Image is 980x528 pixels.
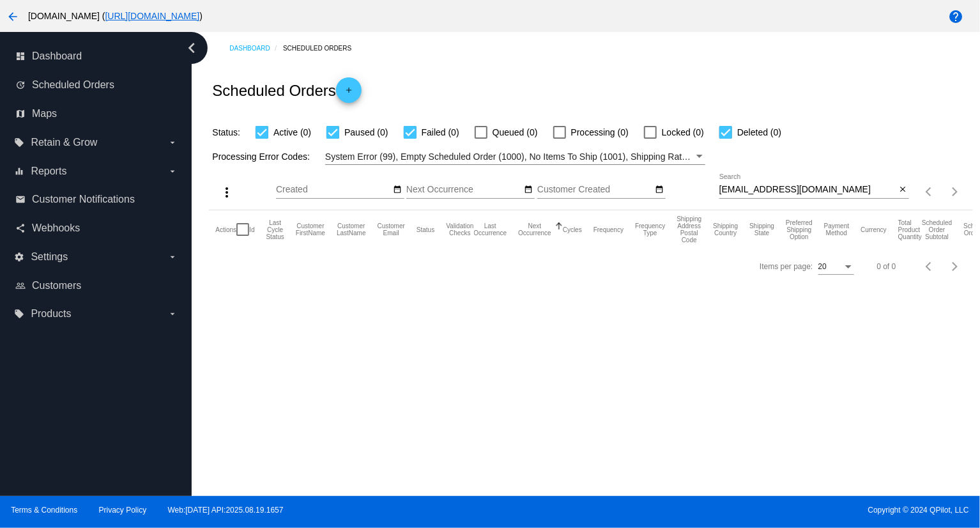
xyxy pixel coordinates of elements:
[11,506,77,515] a: Terms & Conditions
[15,104,178,124] a: map Maps
[32,280,81,291] span: Customers
[15,46,178,66] a: dashboard Dashboard
[14,166,24,176] i: equalizer
[493,125,538,140] span: Queued (0)
[5,9,20,24] mat-icon: arrow_back
[524,185,533,195] mat-icon: date_range
[818,263,854,272] mat-select: Items per page:
[215,210,236,249] mat-header-cell: Actions
[276,185,391,195] input: Created
[15,80,26,90] i: update
[219,185,234,200] mat-icon: more_vert
[229,38,283,58] a: Dashboard
[713,222,738,237] button: Change sorting for ShippingCountry
[786,219,813,240] button: Change sorting for PreferredShippingOption
[167,309,178,319] i: arrow_drop_down
[917,179,942,205] button: Previous page
[296,222,325,237] button: Change sorting for CustomerFirstName
[677,215,701,244] button: Change sorting for ShippingPostcode
[406,185,521,195] input: Next Occurrence
[393,185,402,195] mat-icon: date_range
[635,222,665,237] button: Change sorting for FrequencyType
[31,308,71,320] span: Products
[31,137,97,148] span: Retain & Grow
[325,149,705,165] mat-select: Filter by Processing Error Codes
[417,226,434,233] button: Change sorting for Status
[341,86,356,101] mat-icon: add
[32,194,135,205] span: Customer Notifications
[877,262,896,271] div: 0 of 0
[15,281,26,291] i: people_outline
[15,75,178,95] a: update Scheduled Orders
[249,226,254,233] button: Change sorting for Id
[378,222,405,237] button: Change sorting for CustomerEmail
[212,151,310,162] span: Processing Error Codes:
[719,185,896,195] input: Search
[942,254,968,279] button: Next page
[15,218,178,238] a: share Webhooks
[861,226,887,233] button: Change sorting for CurrencyIso
[518,222,551,237] button: Change sorting for NextOccurrenceUtc
[167,252,178,262] i: arrow_drop_down
[32,222,80,234] span: Webhooks
[571,125,629,140] span: Processing (0)
[898,210,922,249] mat-header-cell: Total Product Quantity
[31,166,66,177] span: Reports
[818,262,827,271] span: 20
[266,219,284,240] button: Change sorting for LastProcessingCycleId
[31,251,68,263] span: Settings
[422,125,459,140] span: Failed (0)
[273,125,311,140] span: Active (0)
[942,179,968,205] button: Next page
[824,222,849,237] button: Change sorting for PaymentMethod.Type
[212,77,361,103] h2: Scheduled Orders
[14,252,24,262] i: settings
[14,309,24,319] i: local_offer
[749,222,774,237] button: Change sorting for ShippingState
[28,11,203,21] span: [DOMAIN_NAME] ( )
[167,137,178,148] i: arrow_drop_down
[15,194,26,205] i: email
[99,506,147,515] a: Privacy Policy
[922,219,952,240] button: Change sorting for Subtotal
[32,79,114,91] span: Scheduled Orders
[655,185,664,195] mat-icon: date_range
[593,226,624,233] button: Change sorting for Frequency
[917,254,942,279] button: Previous page
[344,125,388,140] span: Paused (0)
[15,51,26,61] i: dashboard
[760,262,813,271] div: Items per page:
[337,222,366,237] button: Change sorting for CustomerLastName
[283,38,363,58] a: Scheduled Orders
[32,108,57,120] span: Maps
[898,185,907,195] mat-icon: close
[737,125,781,140] span: Deleted (0)
[501,506,969,515] span: Copyright © 2024 QPilot, LLC
[15,223,26,233] i: share
[181,38,202,58] i: chevron_left
[662,125,704,140] span: Locked (0)
[446,210,473,249] mat-header-cell: Validation Checks
[15,189,178,210] a: email Customer Notifications
[15,276,178,296] a: people_outline Customers
[32,50,82,62] span: Dashboard
[167,166,178,176] i: arrow_drop_down
[474,222,507,237] button: Change sorting for LastOccurrenceUtc
[896,183,909,197] button: Clear
[15,109,26,119] i: map
[212,127,240,137] span: Status:
[14,137,24,148] i: local_offer
[949,9,964,24] mat-icon: help
[537,185,652,195] input: Customer Created
[563,226,582,233] button: Change sorting for Cycles
[105,11,199,21] a: [URL][DOMAIN_NAME]
[168,506,284,515] a: Web:[DATE] API:2025.08.19.1657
